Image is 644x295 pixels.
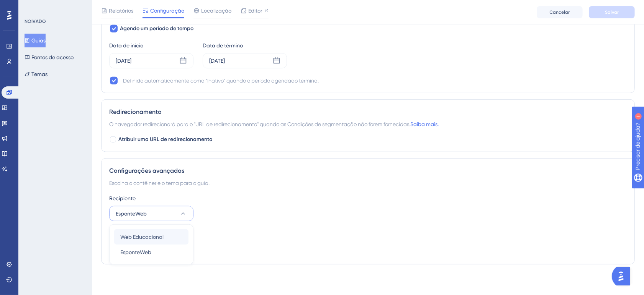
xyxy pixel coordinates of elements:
font: Agende um período de tempo [120,25,193,32]
font: Localização [201,8,231,14]
font: EsponteWeb [120,249,151,255]
font: Guias [31,37,46,44]
font: 1 [71,5,74,9]
font: Web Educacional [120,234,164,240]
button: Web Educacional [114,229,188,245]
font: Cancelar [550,10,570,15]
iframe: Iniciador do Assistente de IA do UserGuiding [612,265,635,288]
button: Salvar [589,6,635,18]
font: Definido automaticamente como “Inativo” quando o período agendado termina. [123,78,319,84]
font: Data de término [203,42,243,49]
font: EsponteWeb [116,211,147,217]
font: Configurações avançadas [109,167,184,174]
font: [DATE] [116,58,131,64]
a: Saiba mais. [410,121,439,127]
font: Redirecionamento [109,108,162,115]
button: Pontos de acesso [25,50,74,64]
font: Relatórios [109,8,133,14]
font: Recipiente [109,195,136,201]
font: Editor [248,8,262,14]
font: Temas [31,71,48,77]
font: [DATE] [209,58,225,64]
button: Temas [25,67,48,81]
font: O navegador redirecionará para o "URL de redirecionamento" quando as Condições de segmentação não... [109,121,410,127]
font: Configuração [150,8,184,14]
font: Escolha o contêiner e o tema para o guia. [109,180,210,186]
font: Pontos de acesso [31,54,74,60]
font: Precisar de ajuda? [18,3,66,9]
button: EsponteWeb [109,206,193,221]
font: NOIVADO [25,19,46,24]
button: EsponteWeb [114,245,188,260]
button: Cancelar [537,6,583,18]
button: Guias [25,34,46,47]
font: Data de início [109,42,143,49]
font: Salvar [605,10,619,15]
font: Atribuir uma URL de redirecionamento [118,136,212,143]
